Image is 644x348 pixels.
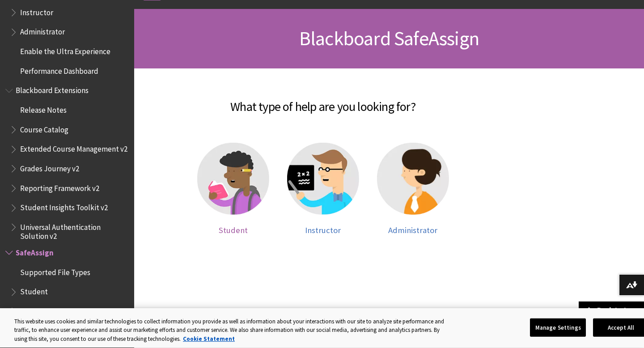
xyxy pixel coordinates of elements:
[530,318,586,337] button: Manage Settings
[16,83,89,95] span: Blackboard Extensions
[197,143,269,215] img: Student help
[5,83,129,241] nav: Book outline for Blackboard Extensions
[20,44,110,56] span: Enable the Ultra Experience
[20,122,68,134] span: Course Catalog
[20,265,90,277] span: Supported File Types
[20,161,79,173] span: Grades Journey v2
[20,142,127,154] span: Extended Course Management v2
[388,225,437,235] span: Administrator
[20,102,67,115] span: Release Notes
[14,317,451,344] div: This website uses cookies and similar technologies to collect information you provide as well as ...
[219,225,248,235] span: Student
[197,143,269,235] a: Student help Student
[5,245,129,338] nav: Book outline for Blackboard SafeAssign
[20,5,53,17] span: Instructor
[299,26,479,51] span: Blackboard SafeAssign
[287,143,359,235] a: Instructor help Instructor
[20,220,128,241] span: Universal Authentication Solution v2
[287,143,359,215] img: Instructor help
[16,245,54,257] span: SafeAssign
[377,143,449,215] img: Administrator help
[20,25,65,37] span: Administrator
[20,200,108,212] span: Student Insights Toolkit v2
[579,301,644,318] a: Back to top
[20,64,98,76] span: Performance Dashboard
[20,181,99,193] span: Reporting Framework v2
[20,284,48,297] span: Student
[20,304,53,316] span: Instructor
[377,143,449,235] a: Administrator help Administrator
[183,335,235,343] a: More information about your privacy, opens in a new tab
[305,225,341,235] span: Instructor
[143,86,503,116] h2: What type of help are you looking for?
